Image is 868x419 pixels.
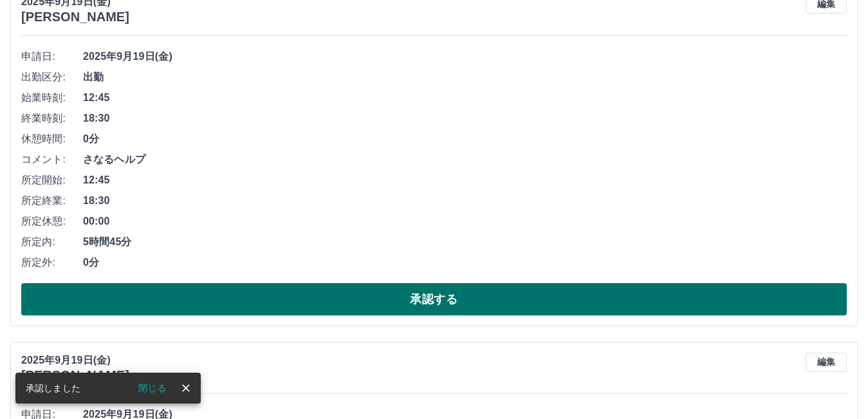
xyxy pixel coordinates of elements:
h3: [PERSON_NAME] [21,368,129,383]
span: 00:00 [83,214,847,229]
span: 申請日: [21,49,83,64]
span: 12:45 [83,90,847,106]
button: 承認する [21,283,847,315]
span: 休憩時間: [21,131,83,147]
h3: [PERSON_NAME] [21,10,129,24]
span: 0分 [83,255,847,270]
span: 所定開始: [21,172,83,188]
span: 12:45 [83,172,847,188]
div: 承認しました [26,377,80,400]
button: 閉じる [128,378,176,398]
span: 2025年9月19日(金) [83,49,847,64]
span: 所定外: [21,255,83,270]
span: 終業時刻: [21,111,83,126]
button: close [176,378,196,398]
span: 始業時刻: [21,90,83,106]
span: 所定休憩: [21,214,83,229]
span: 18:30 [83,193,847,209]
span: コメント: [21,152,83,167]
button: 編集 [806,353,847,372]
span: 0分 [83,131,847,147]
span: 5時間45分 [83,234,847,250]
span: 18:30 [83,111,847,126]
span: 出勤 [83,70,847,85]
p: 2025年9月19日(金) [21,353,129,368]
span: 出勤区分: [21,70,83,85]
span: さなるヘルプ [83,152,847,167]
span: 所定終業: [21,193,83,209]
span: 所定内: [21,234,83,250]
